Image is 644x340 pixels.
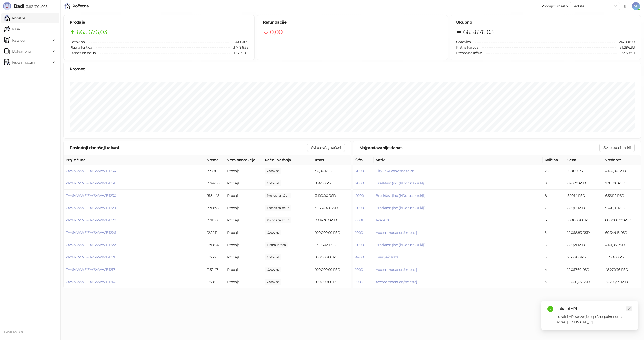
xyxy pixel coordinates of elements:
div: Poslednji današnji računi [70,145,307,151]
span: 3.100,00 [265,193,291,198]
button: ZAY6VWWE-ZAY6VWWE-1214 [66,280,115,284]
h5: Ukupno [456,19,635,25]
button: Accommodation/smestaj [376,267,417,272]
a: Dokumentacija [622,2,630,10]
div: Promet [70,66,635,72]
td: 100.000,00 RSD [565,214,603,226]
button: 7600 [355,169,364,173]
td: Prodaja [225,276,263,288]
td: 3 [543,276,565,288]
span: ZAY6VWWE-ZAY6VWWE-1229 [66,206,116,210]
td: 100.000,00 RSD [313,251,351,263]
td: 11:50:52 [205,276,225,288]
td: 4.160,00 RSD [603,165,641,177]
span: ZAY6VWWE-ZAY6VWWE-1228 [66,218,116,222]
button: ZAY6VWWE-ZAY6VWWE-1221 [66,255,115,259]
span: check-circle [547,306,553,312]
td: 50,00 RSD [313,165,351,177]
span: 0,00 [270,27,283,37]
td: 600.000,00 RSD [603,214,641,226]
span: ZAY6VWWE-ZAY6VWWE-1222 [66,243,116,247]
td: 15:44:58 [205,177,225,190]
td: 12.067,69 RSD [565,263,603,276]
button: 2000 [355,206,364,210]
button: Accommodation/smestaj [376,230,417,235]
th: Broj računa [64,155,205,165]
td: 820,20 RSD [565,177,603,190]
span: 184,00 [265,180,281,186]
td: 48.270,76 RSD [603,263,641,276]
div: Najprodavanije danas [359,145,599,151]
span: 39.147,63 [265,217,291,223]
td: 15:34:45 [205,190,225,202]
td: Prodaja [225,251,263,263]
span: 50,00 [265,168,281,174]
td: 100.000,00 RSD [313,226,351,239]
td: 2.350,00 RSD [565,251,603,263]
td: 11:52:47 [205,263,225,276]
th: Cena [565,155,603,165]
span: 214.881,09 [229,39,248,45]
td: Prodaja [225,239,263,251]
button: Breakfast (incl.)l/Dorucak (uklj.) [376,193,425,198]
span: Gotovina [70,40,85,44]
td: 12.068,65 RSD [565,276,603,288]
td: 39.147,63 RSD [313,214,351,226]
td: 4 [543,263,565,276]
td: 5 [543,239,565,251]
td: Prodaja [225,263,263,276]
span: Platna kartica [70,45,92,50]
button: City Tax/Boravisna taksa [376,169,415,173]
td: Prodaja [225,202,263,214]
td: 11.750,00 RSD [603,251,641,263]
th: Naziv [374,155,543,165]
span: MJ [632,2,640,10]
td: 160,00 RSD [565,165,603,177]
button: 4200 [355,255,364,259]
h5: Refundacije [263,19,441,25]
td: 5 [543,226,565,239]
td: 100.000,00 RSD [313,263,351,276]
button: Accommodation/smestaj [376,280,417,284]
button: ZAY6VWWE-ZAY6VWWE-1231 [66,181,115,185]
button: ZAY6VWWE-ZAY6VWWE-1217 [66,267,115,272]
button: ZAY6VWWE-ZAY6VWWE-1230 [66,193,116,198]
td: Prodaja [225,190,263,202]
td: 820,14 RSD [565,190,603,202]
td: 9 [543,177,565,190]
button: ZAY6VWWE-ZAY6VWWE-1226 [66,230,116,235]
a: Kasa [4,24,20,34]
td: 3.100,00 RSD [313,190,351,202]
td: Prodaja [225,177,263,190]
span: Sedište [573,2,617,10]
td: 15:50:02 [205,165,225,177]
td: 7.381,80 RSD [603,177,641,190]
a: Close [626,306,632,311]
span: Badi [14,3,24,9]
td: 4.101,05 RSD [603,239,641,251]
span: 50.000,00 [265,254,281,260]
span: 214.881,09 [615,39,635,45]
button: 2000 [355,193,364,198]
span: 665.676,03 [77,27,107,37]
button: 1000 [355,267,363,272]
span: Fiskalni računi [12,57,35,67]
button: Breakfast (incl.)l/Dorucak (uklj.) [376,206,425,210]
td: 820,13 RSD [565,202,603,214]
span: 50.000,00 [265,267,281,272]
td: 7 [543,202,565,214]
a: Početna [4,13,26,23]
td: 15:11:50 [205,214,225,226]
div: Početna [72,4,89,8]
button: Garage/garaza [376,255,399,259]
button: Avans 20 [376,218,390,222]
